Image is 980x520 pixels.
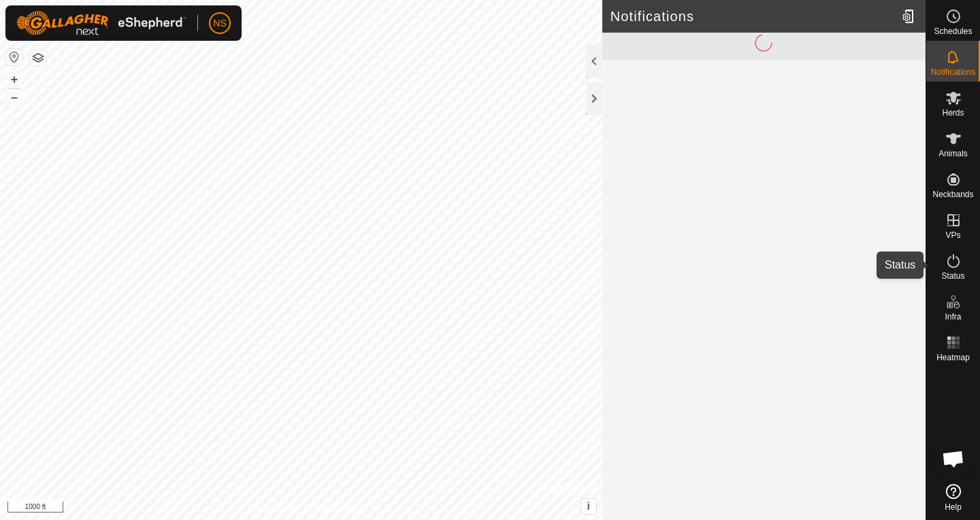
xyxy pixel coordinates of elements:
[610,8,896,24] h2: Notifications
[926,479,980,517] a: Help
[934,27,972,35] span: Schedules
[936,353,970,362] span: Heatmap
[16,11,186,35] img: Gallagher Logo
[942,109,964,117] span: Herds
[213,16,226,31] span: NS
[933,438,974,479] div: Open chat
[945,313,961,321] span: Infra
[587,500,590,512] span: i
[6,49,22,65] button: Reset Map
[938,150,968,158] span: Animals
[6,89,22,105] button: –
[931,68,975,76] span: Notifications
[581,499,596,514] button: i
[314,502,355,515] a: Contact Us
[6,71,22,88] button: +
[247,502,298,515] a: Privacy Policy
[932,190,973,198] span: Neckbands
[30,50,46,66] button: Map Layers
[945,503,962,511] span: Help
[945,231,960,239] span: VPs
[941,272,964,280] span: Status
